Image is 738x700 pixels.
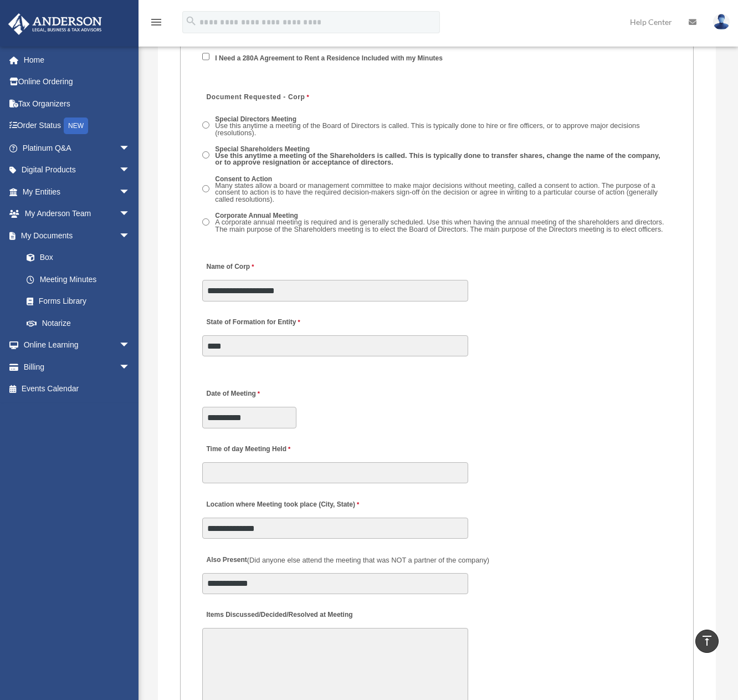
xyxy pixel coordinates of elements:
a: Meeting Minutes [16,268,141,290]
a: Online Ordering [8,71,147,93]
a: My Documentsarrow_drop_down [8,224,147,247]
a: Tax Organizers [8,93,147,115]
span: arrow_drop_down [119,356,141,379]
a: Order StatusNEW [8,115,147,137]
label: Consent to Action [212,174,672,205]
span: Use this anytime a meeting of the Board of Directors is called. This is typically done to hire or... [215,121,639,137]
span: arrow_drop_down [119,137,141,160]
a: Forms Library [16,290,147,313]
label: Also Present [202,553,492,568]
a: Online Learningarrow_drop_down [8,334,147,356]
span: arrow_drop_down [119,159,141,182]
a: My Anderson Teamarrow_drop_down [8,203,147,225]
label: Special Shareholders Meeting [212,144,672,168]
a: Box [16,247,147,269]
label: Corporate Annual Meeting [212,211,672,236]
span: Document Requested - Corp [207,93,305,101]
label: I Need a 280A Agreement to Rent a Residence Included with my Minutes [212,53,447,63]
div: NEW [64,117,88,134]
a: Platinum Q&Aarrow_drop_down [8,137,147,159]
span: Many states allow a board or management committee to make major decisions without meeting, called... [215,181,658,204]
label: Items Discussed/Decided/Resolved at Meeting [202,608,355,623]
span: A corporate annual meeting is required and is generally scheduled. Use this when having the annua... [215,218,664,233]
i: search [185,15,197,27]
a: My Entitiesarrow_drop_down [8,181,147,203]
span: arrow_drop_down [119,224,141,247]
i: menu [150,16,163,29]
label: Time of day Meeting Held [202,442,307,457]
label: Location where Meeting took place (City, State) [202,497,362,512]
img: Anderson Advisors Platinum Portal [5,13,105,35]
span: arrow_drop_down [119,334,141,357]
a: vertical_align_top [695,630,719,653]
label: Date of Meeting [202,387,307,402]
a: Home [8,49,147,71]
label: Special Directors Meeting [212,114,672,139]
label: State of Formation for Entity [202,315,303,330]
label: Name of Corp [202,260,257,275]
a: Digital Productsarrow_drop_down [8,159,147,181]
span: arrow_drop_down [119,203,141,226]
i: vertical_align_top [700,634,714,647]
img: User Pic [713,14,730,30]
a: menu [150,19,163,29]
a: Notarize [16,312,147,334]
a: Events Calendar [8,378,147,400]
span: (Did anyone else attend the meeting that was NOT a partner of the company) [247,556,489,564]
a: Billingarrow_drop_down [8,356,147,378]
span: Use this anytime a meeting of the Shareholders is called. This is typically done to transfer shar... [215,151,660,167]
span: arrow_drop_down [119,181,141,203]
